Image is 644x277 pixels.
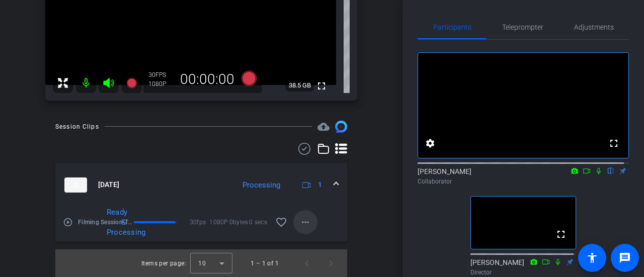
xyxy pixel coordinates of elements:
span: 38.5 GB [285,79,314,91]
mat-icon: accessibility [586,252,598,264]
mat-expansion-panel-header: thumb-nail[DATE]Processing1 [55,163,347,207]
span: 0bytes [229,217,250,227]
mat-icon: settings [424,137,436,149]
div: thumb-nail[DATE]Processing1 [55,207,347,242]
mat-icon: play_circle_outline [63,217,73,227]
img: Session clips [335,121,347,133]
button: Next page [319,251,343,275]
mat-icon: more_horiz [299,216,311,228]
button: Previous page [295,251,319,275]
img: thumb-nail [64,177,87,193]
div: Processing [237,179,285,191]
span: 30fps [190,217,210,227]
span: 1080P [209,217,229,227]
span: Adjustments [574,24,614,31]
div: 30 [148,71,174,79]
mat-icon: cloud_upload [317,121,330,133]
span: Destinations for your clips [317,121,330,133]
span: 1 [318,179,322,190]
mat-icon: fullscreen [315,80,328,92]
div: [PERSON_NAME] [418,166,629,186]
span: Teleprompter [502,24,543,31]
div: 00:00:00 [174,71,241,88]
span: 0 secs [249,217,269,227]
span: [DATE] [98,179,119,190]
mat-icon: favorite_border [275,216,287,228]
div: Items per page: [141,258,186,268]
span: Filming Session-Test Recording-2025-10-14-15-14-35-327-0 [78,217,135,227]
mat-icon: fullscreen [608,137,620,149]
div: Session Clips [55,122,99,132]
mat-icon: fullscreen [555,228,567,240]
mat-icon: flip [605,166,617,175]
span: Participants [433,24,471,31]
mat-icon: message [619,252,631,264]
div: [PERSON_NAME] [470,257,576,277]
div: 1080P [148,80,174,88]
div: 1 – 1 of 1 [251,258,279,268]
div: Director [470,268,576,277]
div: Ready & Processing [102,207,131,237]
span: FPS [155,71,166,78]
div: Collaborator [418,177,629,186]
